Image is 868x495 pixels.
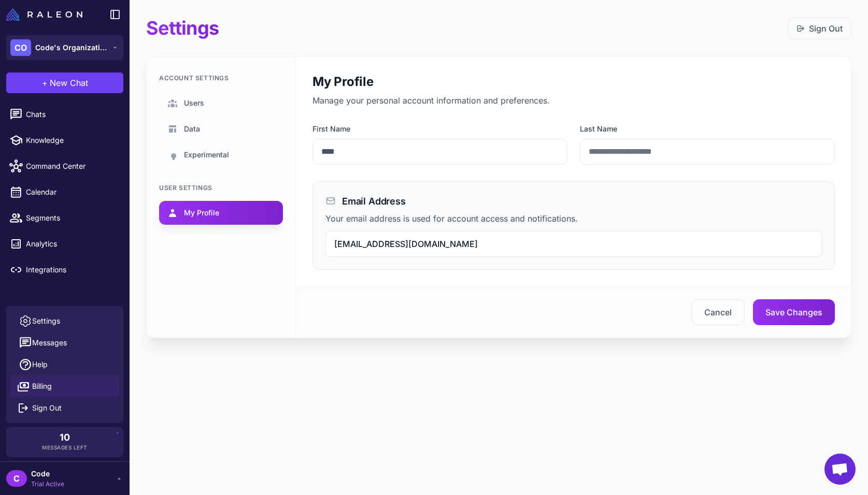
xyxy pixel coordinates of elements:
[4,104,125,125] a: Chats
[146,17,219,40] h1: Settings
[32,315,60,327] span: Settings
[4,155,125,177] a: Command Center
[10,39,31,56] div: CO
[159,74,283,83] div: Account Settings
[10,332,119,354] button: Messages
[26,238,117,250] span: Analytics
[342,194,406,208] h3: Email Address
[6,72,123,93] button: +New Chat
[32,359,48,370] span: Help
[26,161,117,172] span: Command Center
[32,337,67,348] span: Messages
[184,149,229,161] span: Experimental
[325,212,822,225] p: Your email address is used for account access and notifications.
[50,77,88,89] span: New Chat
[32,402,62,414] span: Sign Out
[312,123,567,135] label: First Name
[159,183,283,193] div: User Settings
[6,470,27,487] div: C
[4,233,125,255] a: Analytics
[10,354,119,375] a: Help
[60,433,70,442] span: 10
[10,397,119,419] button: Sign Out
[31,468,64,479] span: Code
[824,454,856,485] a: Open chat
[26,212,117,224] span: Segments
[159,143,283,167] a: Experimental
[796,22,843,35] a: Sign Out
[31,479,64,489] span: Trial Active
[753,299,835,325] button: Save Changes
[159,117,283,141] a: Data
[35,42,108,53] span: Code's Organization
[312,94,835,107] p: Manage your personal account information and preferences.
[26,109,117,120] span: Chats
[6,8,82,21] img: Raleon Logo
[691,299,745,325] button: Cancel
[788,18,851,39] button: Sign Out
[312,74,835,90] h2: My Profile
[42,77,48,89] span: +
[4,259,125,281] a: Integrations
[26,264,117,275] span: Integrations
[32,381,52,392] span: Billing
[184,123,200,135] span: Data
[159,201,283,225] a: My Profile
[334,239,478,249] span: [EMAIL_ADDRESS][DOMAIN_NAME]
[184,97,204,109] span: Users
[4,181,125,203] a: Calendar
[580,123,835,135] label: Last Name
[42,444,88,452] span: Messages Left
[4,129,125,151] a: Knowledge
[159,91,283,115] a: Users
[6,35,123,60] button: COCode's Organization
[4,207,125,229] a: Segments
[26,186,117,198] span: Calendar
[184,207,219,219] span: My Profile
[26,135,117,146] span: Knowledge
